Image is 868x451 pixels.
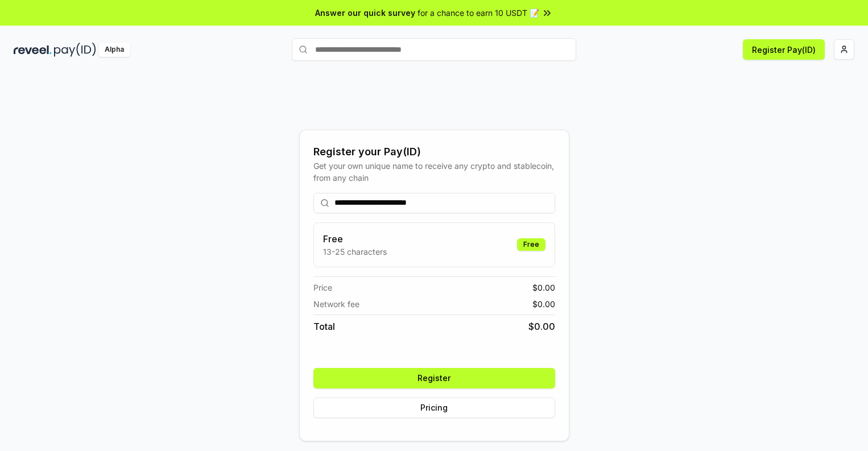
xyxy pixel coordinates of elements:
[313,398,555,418] button: Pricing
[98,43,130,57] div: Alpha
[313,298,359,310] span: Network fee
[532,298,555,310] span: $ 0.00
[14,43,52,57] img: reveel_dark
[528,320,555,333] span: $ 0.00
[418,7,539,19] span: for a chance to earn 10 USDT 📝
[532,282,555,293] span: $ 0.00
[313,282,332,293] span: Price
[315,7,415,19] span: Answer our quick survey
[313,144,555,160] div: Register your Pay(ID)
[313,320,335,333] span: Total
[313,160,555,184] div: Get your own unique name to receive any crypto and stablecoin, from any chain
[323,246,387,258] p: 13-25 characters
[323,232,387,246] h3: Free
[54,43,96,57] img: pay_id
[313,368,555,388] button: Register
[517,238,545,251] div: Free
[743,39,825,60] button: Register Pay(ID)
